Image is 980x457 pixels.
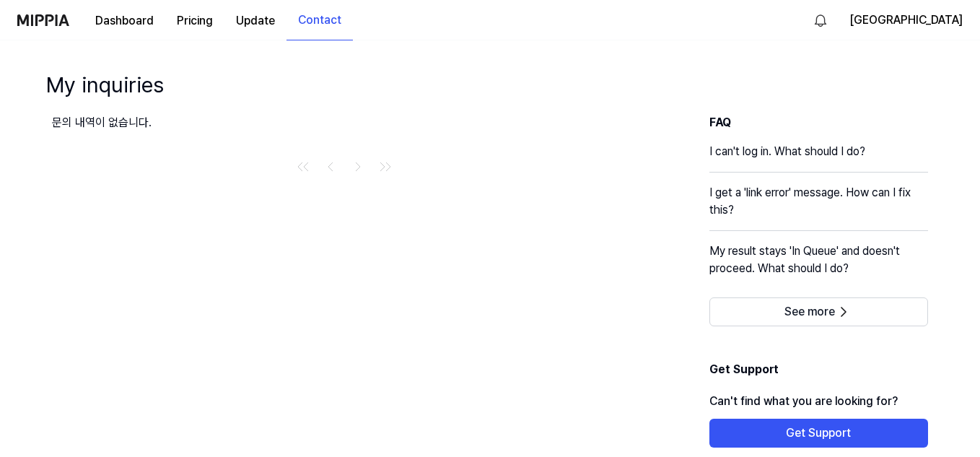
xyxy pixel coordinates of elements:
[165,6,224,35] button: Pricing
[224,1,286,40] a: Update
[849,12,963,29] button: [GEOGRAPHIC_DATA]
[709,114,929,131] h3: FAQ
[709,184,929,230] a: I get a 'link error' message. How can I fix this?
[709,361,929,384] h1: Get Support
[709,297,929,326] button: See more
[709,305,929,318] a: See more
[709,419,929,448] button: Get Support
[784,305,835,319] span: See more
[224,6,286,35] button: Update
[84,6,165,35] button: Dashboard
[52,114,636,131] div: 문의 내역이 없습니다.
[286,1,353,40] a: Contact
[812,12,829,29] img: 알림
[17,14,69,26] img: logo
[709,426,929,440] a: Get Support
[709,243,929,289] a: My result stays 'In Queue' and doesn't proceed. What should I do?
[709,384,929,419] p: Can't find what you are looking for?
[709,143,929,172] a: I can't log in. What should I do?
[46,69,164,100] h1: My inquiries
[286,6,353,35] button: Contact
